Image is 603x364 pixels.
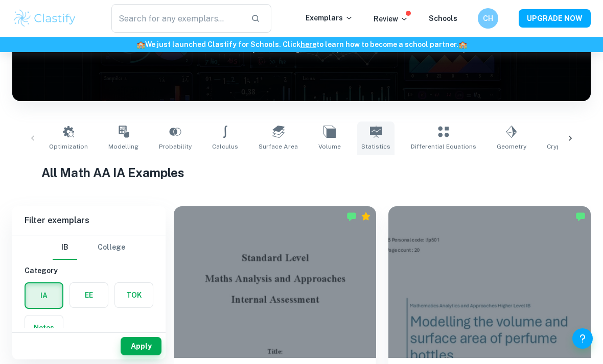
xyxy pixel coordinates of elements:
[361,142,390,151] span: Statistics
[70,283,108,307] button: EE
[318,142,341,151] span: Volume
[98,235,125,260] button: College
[519,9,591,28] button: UPGRADE NOW
[374,13,408,25] p: Review
[575,211,586,222] img: Marked
[121,337,161,355] button: Apply
[458,40,467,48] span: 🏫
[346,211,357,222] img: Marked
[212,142,238,151] span: Calculus
[12,8,77,29] img: Clastify logo
[547,142,588,151] span: Cryptography
[111,4,243,33] input: Search for any exemplars...
[411,142,476,151] span: Differential Equations
[259,142,298,151] span: Surface Area
[53,235,125,260] div: Filter type choice
[26,283,62,308] button: IA
[300,40,316,48] a: here
[25,265,153,276] h6: Category
[2,39,601,50] h6: We just launched Clastify for Schools. Click to learn how to become a school partner.
[478,8,498,29] button: CH
[136,40,145,48] span: 🏫
[482,13,494,24] h6: CH
[361,211,371,222] div: Premium
[159,142,192,151] span: Probability
[429,14,457,22] a: Schools
[41,163,562,182] h1: All Math AA IA Examples
[572,328,593,349] button: Help and Feedback
[497,142,526,151] span: Geometry
[306,12,353,23] p: Exemplars
[108,142,138,151] span: Modelling
[49,142,88,151] span: Optimization
[53,235,77,260] button: IB
[25,316,63,340] button: Notes
[12,206,166,235] h6: Filter exemplars
[115,283,153,307] button: TOK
